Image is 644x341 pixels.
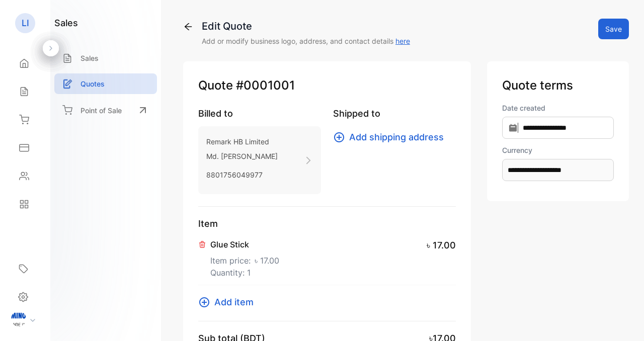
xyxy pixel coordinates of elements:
[333,130,450,144] button: Add shipping address
[202,36,410,46] p: Add or modify business logo, address, and contact details
[54,73,157,94] a: Quotes
[198,76,456,95] p: Quote
[54,16,78,30] h1: sales
[427,238,456,252] span: ৳ 17.00
[80,105,122,116] p: Point of Sale
[11,311,26,326] img: profile
[206,149,278,163] p: Md. [PERSON_NAME]
[395,37,410,45] a: here
[598,19,629,39] button: Save
[22,17,29,30] p: LI
[214,295,254,309] span: Add item
[80,78,105,89] p: Quotes
[502,145,614,155] label: Currency
[236,76,295,95] span: #0001001
[602,299,644,341] iframe: LiveChat chat widget
[255,254,279,267] span: ৳ 17.00
[198,217,456,230] p: Item
[349,130,444,144] span: Add shipping address
[210,250,279,267] p: Item price:
[210,238,279,250] p: Glue Stick
[54,48,157,68] a: Sales
[206,167,278,182] p: 8801756049977
[80,53,99,63] p: Sales
[54,99,157,121] a: Point of Sale
[502,76,614,95] p: Quote terms
[202,19,410,34] div: Edit Quote
[333,107,456,120] p: Shipped to
[206,134,278,149] p: Remark HB Limited
[502,103,614,113] label: Date created
[198,295,260,309] button: Add item
[210,267,279,279] p: Quantity: 1
[198,107,321,120] p: Billed to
